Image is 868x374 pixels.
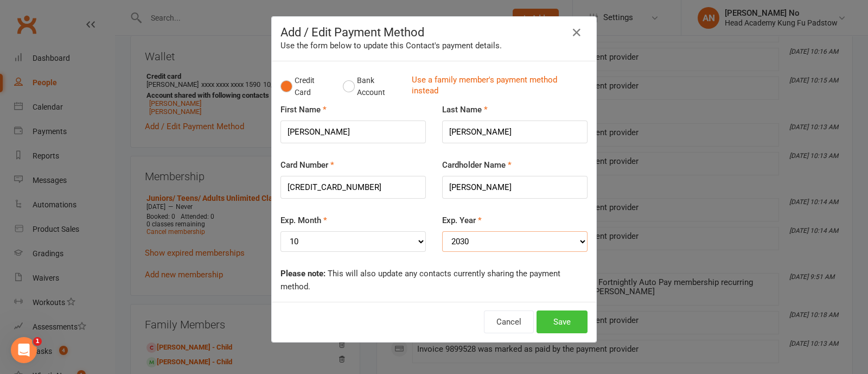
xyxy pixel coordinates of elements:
div: Use the form below to update this Contact's payment details. [280,39,588,52]
input: XXXX-XXXX-XXXX-XXXX [280,176,426,199]
span: This will also update any contacts currently sharing the payment method. [280,269,560,291]
input: Name on card [442,176,588,199]
h4: Add / Edit Payment Method [280,26,588,39]
label: First Name [280,103,327,116]
a: Use a family member's payment method instead [412,74,582,99]
button: Credit Card [280,70,331,103]
iframe: Intercom live chat [11,337,37,363]
button: Save [537,310,588,333]
label: Cardholder Name [442,159,512,172]
label: Exp. Month [280,214,327,227]
span: 1 [33,337,42,346]
button: Close [568,24,585,41]
label: Exp. Year [442,214,482,227]
strong: Please note: [280,269,325,278]
button: Bank Account [343,70,403,103]
label: Last Name [442,103,488,116]
label: Card Number [280,159,334,172]
button: Cancel [484,310,534,333]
